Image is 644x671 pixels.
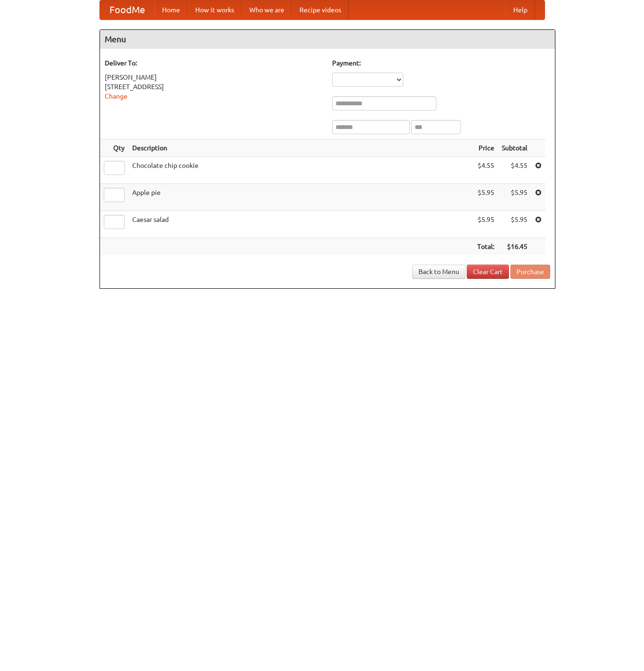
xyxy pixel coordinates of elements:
[473,238,498,256] th: Total:
[473,139,498,157] th: Price
[105,73,323,82] div: [PERSON_NAME]
[473,184,498,211] td: $5.95
[506,0,535,19] a: Help
[292,0,349,19] a: Recipe videos
[498,211,531,238] td: $5.95
[473,211,498,238] td: $5.95
[105,58,323,68] h5: Deliver To:
[188,0,242,19] a: How it works
[498,184,531,211] td: $5.95
[105,92,127,100] a: Change
[473,157,498,184] td: $4.55
[100,0,154,19] a: FoodMe
[498,139,531,157] th: Subtotal
[498,157,531,184] td: $4.55
[100,30,555,49] h4: Menu
[100,139,128,157] th: Qty
[128,157,473,184] td: Chocolate chip cookie
[467,265,509,279] a: Clear Cart
[105,82,323,92] div: [STREET_ADDRESS]
[128,211,473,238] td: Caesar salad
[332,58,550,68] h5: Payment:
[128,139,473,157] th: Description
[128,184,473,211] td: Apple pie
[498,238,531,256] th: $16.45
[412,265,465,279] a: Back to Menu
[242,0,292,19] a: Who we are
[154,0,188,19] a: Home
[510,265,550,279] button: Purchase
